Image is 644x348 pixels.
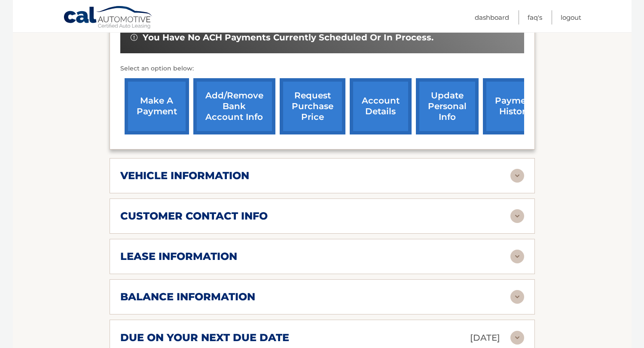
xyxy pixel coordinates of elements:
a: payment history [483,78,547,134]
img: accordion-rest.svg [510,209,524,223]
a: make a payment [125,78,189,134]
img: accordion-rest.svg [510,290,524,304]
img: accordion-rest.svg [510,250,524,263]
a: account details [350,78,412,134]
img: alert-white.svg [131,34,137,41]
img: accordion-rest.svg [510,169,524,183]
p: Select an option below: [120,64,524,74]
a: request purchase price [280,78,345,134]
h2: lease information [120,250,237,263]
h2: due on your next due date [120,331,289,344]
span: You have no ACH payments currently scheduled or in process. [143,32,433,43]
a: Add/Remove bank account info [193,78,275,134]
img: accordion-rest.svg [510,331,524,345]
a: update personal info [416,78,479,134]
h2: vehicle information [120,169,249,182]
h2: customer contact info [120,210,268,223]
h2: balance information [120,290,255,303]
p: [DATE] [470,330,500,345]
a: Dashboard [475,10,509,24]
a: Cal Automotive [63,6,153,31]
a: FAQ's [528,10,542,24]
a: Logout [561,10,581,24]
